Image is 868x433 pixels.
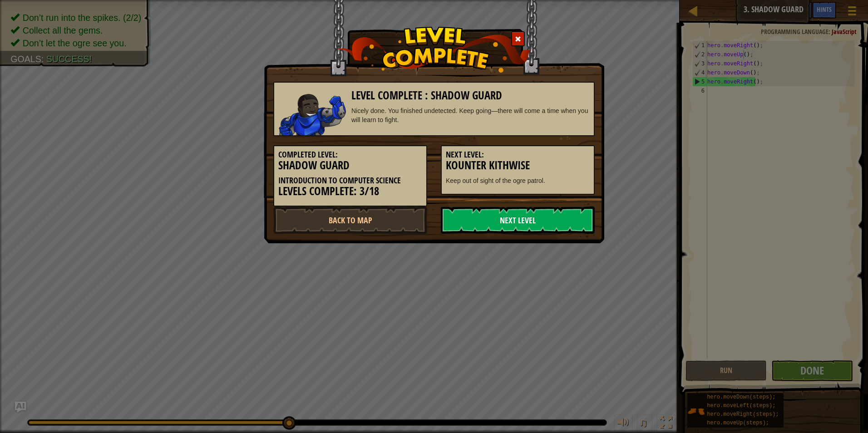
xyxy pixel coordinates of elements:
[446,159,590,172] h3: Kounter Kithwise
[446,176,590,185] p: Keep out of sight of the ogre patrol.
[279,94,346,135] img: stalwart.png
[278,176,422,185] h5: Introduction to Computer Science
[446,150,590,159] h5: Next Level:
[351,89,590,102] h3: Level Complete : Shadow Guard
[441,207,595,234] a: Next Level
[351,106,590,124] div: Nicely done. You finished undetected. Keep going—there will come a time when you will learn to fi...
[273,207,427,234] a: Back to Map
[278,159,422,172] h3: Shadow Guard
[278,150,422,159] h5: Completed Level:
[278,185,422,197] h3: Levels Complete: 3/18
[337,27,532,73] img: level_complete.png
